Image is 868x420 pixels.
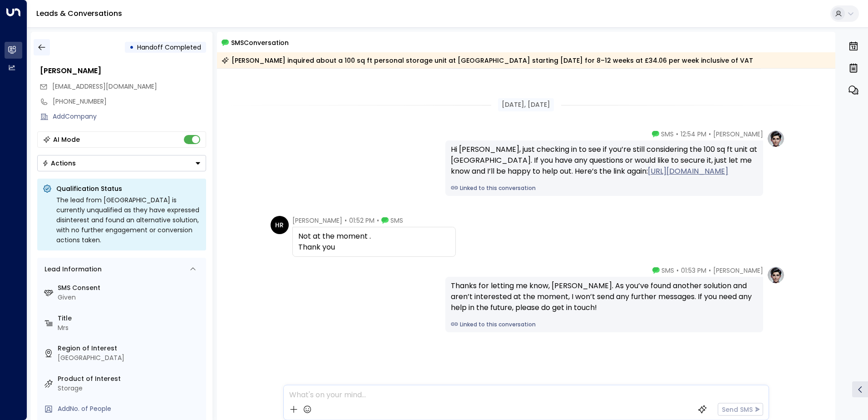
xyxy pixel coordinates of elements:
span: 12:54 PM [681,130,706,139]
a: Leads & Conversations [36,8,122,19]
div: [PERSON_NAME] [40,65,206,76]
div: [PERSON_NAME] inquired about a 100 sq ft personal storage unit at [GEOGRAPHIC_DATA] starting [DAT... [222,56,753,65]
div: HR [271,216,289,234]
div: Thanks for letting me know, [PERSON_NAME]. As you’ve found another solution and aren’t interested... [451,280,758,313]
label: SMS Consent [58,283,202,293]
div: Not at the moment . Thank you [298,231,450,253]
span: [EMAIL_ADDRESS][DOMAIN_NAME] [52,82,157,91]
div: Mrs [58,323,202,333]
div: • [129,39,134,55]
div: [DATE], [DATE] [498,98,554,111]
a: Linked to this conversation [451,320,758,329]
span: SMS [390,216,403,225]
span: 01:53 PM [681,266,706,275]
span: Handoff Completed [137,43,201,52]
span: SMS [661,130,674,139]
p: Qualification Status [56,184,201,193]
span: [PERSON_NAME] [292,216,342,225]
label: Region of Interest [58,344,202,353]
span: 01:52 PM [349,216,375,225]
div: AddNo. of People [58,404,202,414]
span: h4helen@hotmail.co.uk [52,82,157,91]
button: Actions [37,155,206,171]
img: profile-logo.png [767,266,785,284]
span: • [676,266,679,275]
img: profile-logo.png [767,130,785,148]
span: [PERSON_NAME] [713,266,763,275]
div: AddCompany [53,112,206,121]
div: Actions [42,159,76,167]
div: Given [58,293,202,302]
div: Button group with a nested menu [37,155,206,171]
span: • [676,130,678,139]
span: • [709,130,711,139]
label: Title [58,314,202,323]
div: Hi [PERSON_NAME], just checking in to see if you’re still considering the 100 sq ft unit at [GEOG... [451,144,758,177]
div: The lead from [GEOGRAPHIC_DATA] is currently unqualified as they have expressed disinterest and f... [56,195,201,245]
span: SMS [661,266,674,275]
div: [PHONE_NUMBER] [53,97,206,106]
div: Lead Information [41,265,102,274]
span: • [709,266,711,275]
span: • [377,216,379,225]
span: • [345,216,347,225]
a: Linked to this conversation [451,184,758,192]
div: AI Mode [53,135,80,144]
div: [GEOGRAPHIC_DATA] [58,353,202,363]
span: [PERSON_NAME] [713,130,763,139]
span: SMS Conversation [231,37,289,48]
a: [URL][DOMAIN_NAME] [648,166,728,177]
div: Storage [58,384,202,393]
label: Product of Interest [58,374,202,384]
